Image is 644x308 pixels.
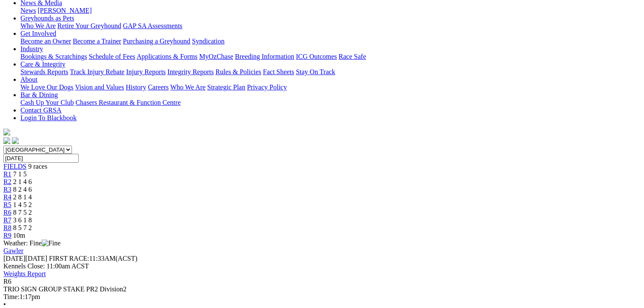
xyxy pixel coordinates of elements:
[3,186,11,193] a: R3
[167,68,214,75] a: Integrity Reports
[3,293,20,300] span: Time:
[3,232,11,239] a: R9
[3,129,10,135] img: logo-grsa-white.png
[192,37,224,45] a: Syndication
[13,193,32,201] span: 2 8 1 4
[13,232,25,239] span: 10m
[13,216,32,224] span: 3 6 1 8
[20,83,641,91] div: About
[338,53,366,60] a: Race Safe
[207,83,245,91] a: Strategic Plan
[13,224,32,231] span: 8 5 7 2
[20,83,73,91] a: We Love Our Dogs
[20,68,68,75] a: Stewards Reports
[235,53,294,60] a: Breeding Information
[3,255,26,262] span: [DATE]
[148,83,169,91] a: Careers
[3,170,11,178] a: R1
[57,22,121,29] a: Retire Your Greyhound
[3,301,6,308] span: •
[137,53,197,60] a: Applications & Forms
[3,178,11,185] a: R2
[20,30,56,37] a: Get Involved
[3,209,11,216] a: R6
[75,83,124,91] a: Vision and Values
[20,99,74,106] a: Cash Up Your Club
[296,53,337,60] a: ICG Outcomes
[49,255,89,262] span: FIRST RACE:
[13,201,32,208] span: 1 4 5 2
[20,53,87,60] a: Bookings & Scratchings
[126,83,146,91] a: History
[20,7,641,14] div: News & Media
[37,7,92,14] a: [PERSON_NAME]
[3,193,11,201] a: R4
[20,22,641,30] div: Greyhounds as Pets
[3,293,641,301] div: 1:17pm
[247,83,287,91] a: Privacy Policy
[13,170,27,178] span: 7 1 5
[20,107,61,114] a: Contact GRSA
[123,37,190,45] a: Purchasing a Greyhound
[199,53,233,60] a: MyOzChase
[123,22,183,29] a: GAP SA Assessments
[20,45,43,52] a: Industry
[20,7,36,14] a: News
[3,278,11,285] span: R6
[28,163,47,170] span: 9 races
[20,99,641,107] div: Bar & Dining
[126,68,166,75] a: Injury Reports
[3,285,641,293] div: TRIO SIGN GROUP STAKE PR2 Division2
[20,22,56,29] a: Who We Are
[75,99,180,106] a: Chasers Restaurant & Function Centre
[20,14,74,22] a: Greyhounds as Pets
[3,154,79,163] input: Select date
[89,53,135,60] a: Schedule of Fees
[3,163,26,170] a: FIELDS
[3,201,11,208] a: R5
[3,247,23,254] a: Gawler
[12,137,19,144] img: twitter.svg
[3,262,641,270] div: Kennels Close: 11:00am ACST
[3,239,60,247] span: Weather: Fine
[13,178,32,185] span: 2 1 4 6
[20,53,641,60] div: Industry
[20,114,77,121] a: Login To Blackbook
[215,68,261,75] a: Rules & Policies
[73,37,121,45] a: Become a Trainer
[13,209,32,216] span: 8 7 5 2
[20,91,58,98] a: Bar & Dining
[170,83,206,91] a: Who We Are
[20,60,66,68] a: Care & Integrity
[49,255,137,262] span: 11:33AM(ACST)
[70,68,124,75] a: Track Injury Rebate
[13,186,32,193] span: 8 2 4 6
[3,270,46,277] a: Weights Report
[263,68,294,75] a: Fact Sheets
[3,137,10,144] img: facebook.svg
[20,37,71,45] a: Become an Owner
[3,255,47,262] span: [DATE]
[20,68,641,76] div: Care & Integrity
[20,37,641,45] div: Get Involved
[3,216,11,224] a: R7
[42,239,60,247] img: Fine
[3,224,11,231] a: R8
[20,76,37,83] a: About
[296,68,335,75] a: Stay On Track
